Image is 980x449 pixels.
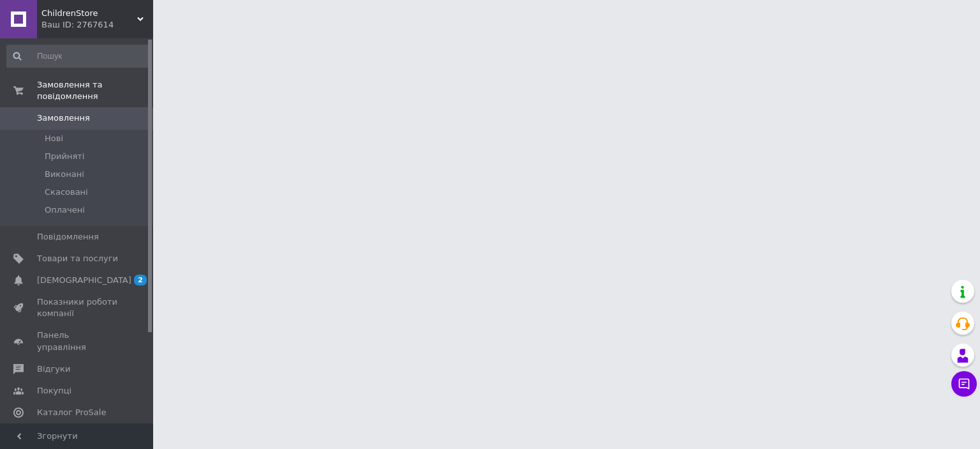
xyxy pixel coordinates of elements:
input: Пошук [6,45,151,68]
span: Панель управління [37,330,118,353]
span: Показники роботи компанії [37,296,118,319]
span: Виконані [45,169,84,180]
button: Чат з покупцем [951,371,977,397]
span: Відгуки [37,363,70,375]
span: 2 [134,275,147,285]
span: Нові [45,133,63,144]
span: Повідомлення [37,231,99,243]
span: Покупці [37,385,71,397]
span: Замовлення [37,112,90,124]
span: ChildrenStore [41,8,137,19]
span: [DEMOGRAPHIC_DATA] [37,275,131,286]
div: Ваш ID: 2767614 [41,19,153,31]
span: Товари та послуги [37,253,118,264]
span: Прийняті [45,151,84,162]
span: Каталог ProSale [37,407,106,418]
span: Скасовані [45,186,88,198]
span: Замовлення та повідомлення [37,79,153,102]
span: Оплачені [45,204,85,216]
